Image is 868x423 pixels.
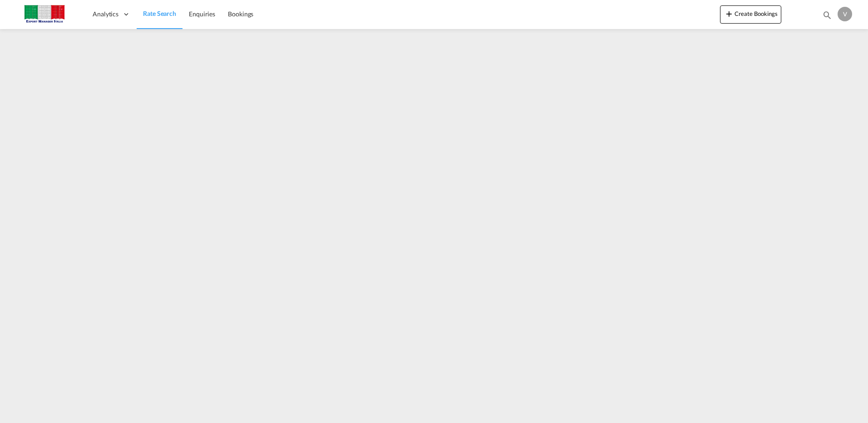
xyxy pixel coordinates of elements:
md-icon: icon-plus 400-fg [724,8,735,19]
img: 51022700b14f11efa3148557e262d94e.jpg [14,4,75,25]
span: Rate Search [143,10,176,17]
md-icon: icon-magnify [822,10,832,20]
span: Analytics [93,10,118,19]
button: icon-plus 400-fgCreate Bookings [720,5,781,24]
span: Enquiries [189,10,215,18]
div: V [838,7,852,21]
div: icon-magnify [822,10,832,24]
span: Bookings [228,10,253,18]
